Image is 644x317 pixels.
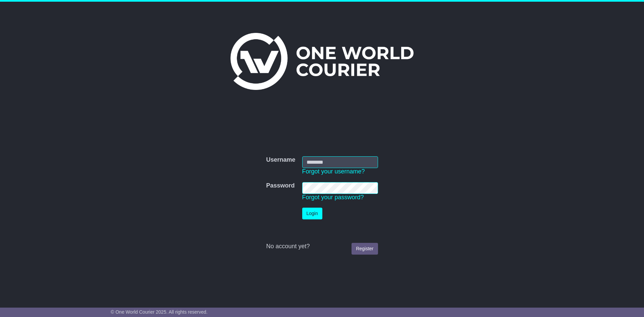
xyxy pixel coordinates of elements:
div: No account yet? [266,243,378,250]
img: One World [230,33,414,90]
a: Register [352,243,378,255]
label: Password [266,182,294,190]
a: Forgot your username? [302,168,365,175]
a: Forgot your password? [302,194,364,201]
label: Username [266,156,295,164]
span: © One World Courier 2025. All rights reserved. [111,309,208,315]
button: Login [302,208,322,219]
